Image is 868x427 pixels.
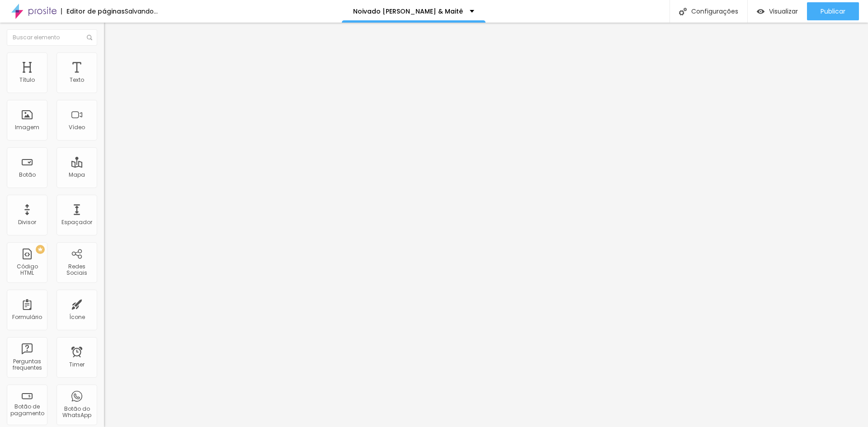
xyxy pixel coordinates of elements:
div: Código HTML [9,263,45,277]
div: Botão [19,172,36,178]
div: Botão de pagamento [9,404,45,417]
div: Salvando... [125,8,158,14]
div: Mapa [69,172,85,178]
p: Noivado [PERSON_NAME] & Maitê [353,8,463,14]
span: Visualizar [769,8,798,15]
button: Publicar [807,2,859,20]
button: Visualizar [748,2,807,20]
div: Timer [69,361,85,368]
img: view-1.svg [757,8,764,15]
div: Título [19,77,35,83]
div: Vídeo [69,124,85,131]
div: Editor de páginas [61,8,125,14]
div: Ícone [69,314,85,320]
div: Divisor [18,219,36,225]
img: Icone [87,35,92,40]
iframe: Editor [104,23,868,427]
div: Texto [70,77,84,83]
img: Icone [679,8,687,15]
div: Redes Sociais [59,263,94,277]
span: Publicar [821,8,845,15]
div: Botão do WhatsApp [59,406,94,419]
div: Formulário [12,314,42,320]
div: Imagem [15,124,39,131]
input: Buscar elemento [7,29,97,46]
div: Perguntas frequentes [9,358,45,371]
div: Espaçador [61,219,92,225]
